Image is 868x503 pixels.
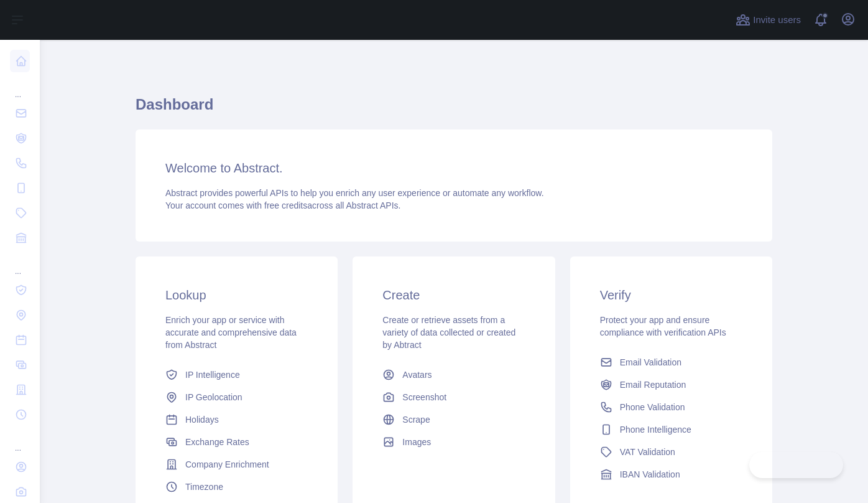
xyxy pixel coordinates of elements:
[185,391,242,403] span: IP Geolocation
[160,453,313,476] a: Company Enrichment
[10,428,30,453] div: ...
[165,286,308,304] h3: Lookup
[160,386,313,408] a: IP Geolocation
[402,391,446,403] span: Screenshot
[185,481,223,493] span: Timezone
[165,188,544,198] span: Abstract provides powerful APIs to help you enrich any user experience or automate any workflow.
[595,374,747,396] a: Email Reputation
[10,75,30,100] div: ...
[136,95,772,125] h1: Dashboard
[402,369,432,381] span: Avatars
[600,286,742,304] h3: Verify
[595,441,747,463] a: VAT Validation
[185,458,269,471] span: Company Enrichment
[595,463,747,486] a: IBAN Validation
[377,408,530,431] a: Scrape
[402,413,430,426] span: Scrape
[402,436,431,448] span: Images
[620,446,675,458] span: VAT Validation
[620,423,691,436] span: Phone Intelligence
[377,386,530,408] a: Screenshot
[733,10,803,30] button: Invite users
[160,364,313,386] a: IP Intelligence
[160,476,313,498] a: Timezone
[185,436,249,448] span: Exchange Rates
[620,468,680,481] span: IBAN Validation
[600,315,726,337] span: Protect your app and ensure compliance with verification APIs
[749,452,843,478] iframe: Toggle Customer Support
[382,315,515,350] span: Create or retrieve assets from a variety of data collected or created by Abtract
[620,401,685,413] span: Phone Validation
[264,200,307,210] span: free credits
[185,369,240,381] span: IP Intelligence
[160,431,313,453] a: Exchange Rates
[595,396,747,418] a: Phone Validation
[620,378,686,391] span: Email Reputation
[377,364,530,386] a: Avatars
[10,251,30,276] div: ...
[620,356,681,369] span: Email Validation
[165,200,400,210] span: Your account comes with across all Abstract APIs.
[160,408,313,431] a: Holidays
[165,315,297,350] span: Enrich your app or service with accurate and comprehensive data from Abstract
[377,431,530,453] a: Images
[382,286,525,304] h3: Create
[165,159,742,177] h3: Welcome to Abstract.
[753,13,801,27] span: Invite users
[595,418,747,441] a: Phone Intelligence
[595,351,747,374] a: Email Validation
[185,413,219,426] span: Holidays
